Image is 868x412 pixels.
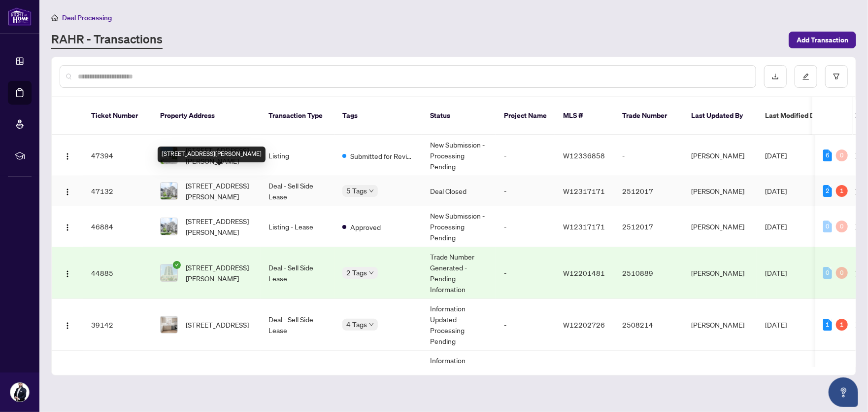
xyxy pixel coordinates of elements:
td: [PERSON_NAME] [683,135,757,176]
span: [STREET_ADDRESS][PERSON_NAME] [186,216,253,237]
span: [DATE] [765,222,787,231]
button: filter [825,65,848,88]
span: [DATE] [765,151,787,160]
div: 1 [823,319,832,331]
td: 2512017 [614,206,683,247]
td: Trade Number Generated - Pending Information [422,247,496,299]
button: Open asap [829,377,858,407]
div: 0 [823,221,832,232]
span: W12317171 [563,187,605,195]
img: thumbnail-img [161,183,177,199]
div: 0 [823,267,832,279]
td: 2510889 [614,247,683,299]
th: Ticket Number [83,97,152,135]
span: filter [833,73,840,80]
button: Logo [60,265,75,281]
button: Logo [60,219,75,234]
td: [PERSON_NAME] [683,176,757,206]
td: 47394 [83,135,152,176]
td: 2508214 [614,299,683,351]
td: - [496,206,555,247]
td: [PERSON_NAME] [683,247,757,299]
span: W12202726 [563,320,605,329]
div: 0 [836,221,848,232]
span: check-circle [173,261,181,269]
th: Last Updated By [683,97,757,135]
button: edit [795,65,817,88]
span: download [772,73,779,80]
span: home [51,14,58,21]
td: [PERSON_NAME] [683,206,757,247]
th: Trade Number [614,97,683,135]
td: Deal - Sell Side Lease [261,247,334,299]
td: - [496,176,555,206]
img: Logo [64,188,71,196]
td: - [496,299,555,351]
div: 0 [836,150,848,161]
td: New Submission - Processing Pending [422,135,496,176]
th: Project Name [496,97,555,135]
span: [STREET_ADDRESS] [186,319,249,330]
span: 5 Tags [346,185,367,196]
td: Deal - Sell Side Lease [261,299,334,351]
td: [PERSON_NAME] [683,351,757,403]
span: edit [802,73,809,80]
th: Transaction Type [261,97,334,135]
div: [STREET_ADDRESS][PERSON_NAME] [158,147,266,162]
td: 39142 [83,299,152,351]
th: Property Address [152,97,261,135]
div: 6 [823,150,832,161]
td: Listing - Lease [261,351,334,403]
td: Information Updated - Processing Pending [422,351,496,403]
span: 2 Tags [346,267,367,278]
img: Logo [64,152,71,160]
td: - [614,135,683,176]
td: New Submission - Processing Pending [422,206,496,247]
img: thumbnail-img [161,218,177,235]
td: 44885 [83,247,152,299]
button: Logo [60,148,75,163]
td: Deal - Sell Side Lease [261,176,334,206]
span: 4 Tags [346,319,367,330]
span: Submitted for Review [350,150,414,161]
span: [STREET_ADDRESS][PERSON_NAME] [186,262,253,284]
td: 46884 [83,206,152,247]
span: Deal Processing [62,13,112,22]
td: - [496,135,555,176]
span: [STREET_ADDRESS][PERSON_NAME] [186,180,253,202]
img: thumbnail-img [161,264,177,281]
button: Add Transaction [789,32,856,48]
td: 38057 [83,351,152,403]
span: [DATE] [765,187,787,195]
span: [DATE] [765,268,787,277]
span: [DATE] [765,320,787,329]
span: W12317171 [563,222,605,231]
button: download [764,65,787,88]
div: 1 [836,185,848,197]
button: Logo [60,183,75,199]
span: Add Transaction [797,32,848,48]
a: RAHR - Transactions [51,31,163,49]
div: 0 [836,267,848,279]
span: Last Modified Date [765,110,825,121]
div: 2 [823,185,832,197]
td: - [496,351,555,403]
td: 2510889 [614,351,683,403]
img: thumbnail-img [161,316,177,333]
span: down [369,188,374,193]
img: logo [8,7,32,26]
img: Profile Icon [10,383,29,402]
span: [STREET_ADDRESS][PERSON_NAME] [186,366,253,387]
td: Information Updated - Processing Pending [422,299,496,351]
td: Deal Closed [422,176,496,206]
img: Logo [64,224,71,231]
span: W12336858 [563,151,605,160]
th: Last Modified Date [757,97,846,135]
th: Tags [334,97,422,135]
th: MLS # [555,97,614,135]
span: down [369,322,374,327]
td: Listing - Lease [261,206,334,247]
img: Logo [64,322,71,330]
span: W12201481 [563,268,605,277]
td: Listing [261,135,334,176]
